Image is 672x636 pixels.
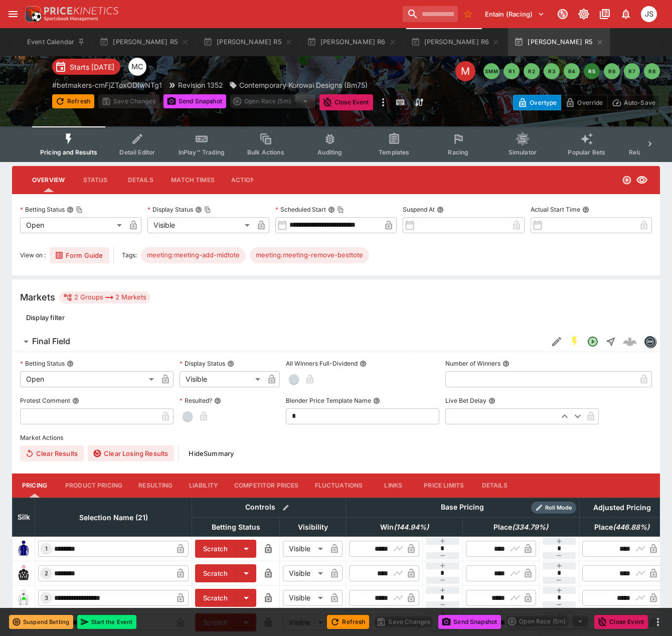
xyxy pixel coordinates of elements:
[503,63,520,79] button: R1
[192,498,346,517] th: Controls
[57,473,130,498] button: Product Pricing
[130,473,181,498] button: Resulting
[24,168,73,192] button: Overview
[403,6,458,22] input: search
[307,473,371,498] button: Fluctuations
[43,594,50,601] span: 3
[43,570,50,577] span: 2
[577,97,603,108] p: Override
[604,63,620,79] button: R6
[641,6,657,22] div: John Seaton
[371,473,416,498] button: Links
[16,541,32,557] img: runner 1
[602,333,620,351] button: Straight
[652,616,664,628] button: more
[644,336,656,348] div: betmakers
[9,615,73,629] button: Suspend Betting
[379,148,409,156] span: Templates
[179,148,225,156] span: InPlay™ Trading
[482,521,559,533] span: excl. Emergencies (300.05%)
[88,445,174,461] button: Clear Losing Results
[445,359,500,368] p: Number of Winners
[509,148,537,156] span: Simulator
[541,504,576,512] span: Roll Mode
[594,615,648,629] button: Close Event
[141,250,246,260] span: meeting:meeting-add-midtote
[230,94,315,108] div: split button
[405,28,507,56] button: [PERSON_NAME] R6
[416,473,472,498] button: Price Limits
[119,148,155,156] span: Detail Editor
[128,58,146,76] div: Mitchell Carter
[180,371,264,387] div: Visible
[204,206,211,213] button: Copy To Clipboard
[22,4,42,24] img: PriceKinetics Logo
[636,174,648,186] svg: Visible
[181,473,226,498] button: Liability
[195,540,236,558] button: Scratch
[163,168,223,192] button: Match Times
[502,360,510,367] button: Number of Winners
[67,360,74,367] button: Betting Status
[596,5,614,23] button: Documentation
[445,396,486,405] p: Live Bet Delay
[32,126,640,162] div: Event type filters
[613,521,649,533] em: ( 446.88 %)
[488,397,495,404] button: Live Bet Delay
[575,5,593,23] button: Toggle light/dark mode
[286,359,358,368] p: All Winners Full-Dividend
[579,498,664,517] th: Adjusted Pricing
[283,541,326,557] div: Visible
[644,63,660,79] button: R8
[147,217,253,233] div: Visible
[512,521,548,533] em: ( 334.79 %)
[21,28,91,56] button: Event Calendar
[247,148,284,156] span: Bulk Actions
[583,521,660,533] span: excl. Emergencies (394.26%)
[564,63,580,79] button: R4
[163,94,226,108] button: Send Snapshot
[283,590,326,606] div: Visible
[403,205,435,214] p: Suspend At
[72,397,79,404] button: Protest Comment
[317,148,342,156] span: Auditing
[16,565,32,581] img: runner 2
[377,94,389,110] button: more
[337,206,344,213] button: Copy To Clipboard
[93,28,195,56] button: [PERSON_NAME] R5
[479,6,551,22] button: Select Tenant
[180,396,212,405] p: Resulted?
[16,590,32,606] img: runner 3
[50,247,109,263] a: Form Guide
[63,291,146,303] div: 2 Groups 2 Markets
[531,502,576,514] div: Show/hide Price Roll mode configuration.
[32,336,70,347] h6: Final Field
[20,247,46,263] label: View on :
[584,333,602,351] button: Open
[508,28,610,56] button: [PERSON_NAME] R5
[360,360,367,367] button: All Winners Full-Dividend
[561,95,607,110] button: Override
[437,206,444,213] button: Suspend At
[147,205,193,214] p: Display Status
[20,371,157,387] div: Open
[226,473,307,498] button: Competitor Prices
[20,396,70,405] p: Protest Comment
[437,501,488,514] div: Base Pricing
[44,7,118,15] img: PriceKinetics
[43,545,50,552] span: 1
[327,615,369,629] button: Refresh
[20,205,65,214] p: Betting Status
[530,97,557,108] p: Overtype
[622,175,632,185] svg: Open
[584,63,600,79] button: R5
[554,5,572,23] button: Connected to PK
[394,521,429,533] em: ( 144.94 %)
[67,206,74,213] button: Betting StatusCopy To Clipboard
[283,565,326,581] div: Visible
[201,521,271,533] span: Betting Status
[44,17,98,21] img: Sportsbook Management
[20,359,65,368] p: Betting Status
[178,80,223,90] p: Revision 1352
[250,250,369,260] span: meeting:meeting-remove-besttote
